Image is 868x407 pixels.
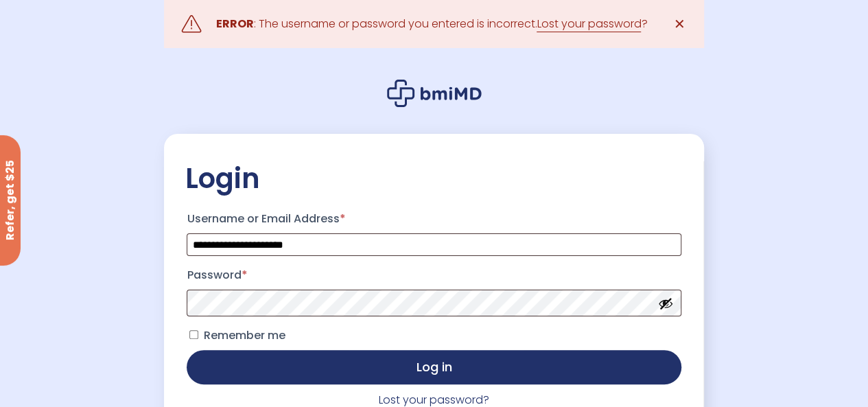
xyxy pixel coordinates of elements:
[185,161,683,196] h2: Login
[215,16,253,32] strong: ERROR
[666,10,694,38] a: ✕
[203,327,285,343] span: Remember me
[187,264,681,286] label: Password
[658,296,673,311] button: Show password
[189,330,198,339] input: Remember me
[215,14,647,34] div: : The username or password you entered is incorrect. ?
[187,350,681,384] button: Log in
[537,16,641,32] a: Lost your password
[187,208,681,230] label: Username or Email Address
[674,14,685,34] span: ✕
